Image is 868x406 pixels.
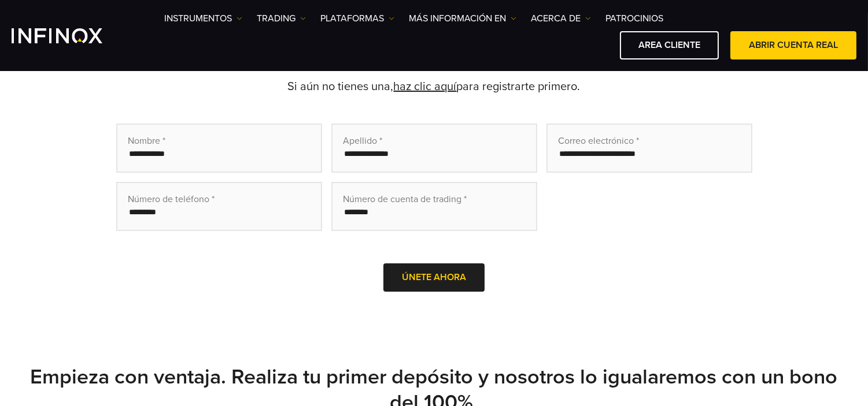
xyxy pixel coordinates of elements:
a: Más información en [409,12,516,25]
a: ACERCA DE [531,12,591,25]
a: AREA CLIENTE [620,31,719,59]
a: TRADING [257,12,306,25]
span: Únete ahora [402,271,466,283]
p: Si aún no tienes una, para registrarte primero. [29,79,839,95]
a: Patrocinios [605,12,663,25]
button: Únete ahora [383,263,485,292]
a: Instrumentos [164,12,242,25]
a: INFINOX Logo [12,28,130,43]
a: haz clic aquí [394,80,457,94]
a: ABRIR CUENTA REAL [730,31,856,59]
a: PLATAFORMAS [320,12,394,25]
